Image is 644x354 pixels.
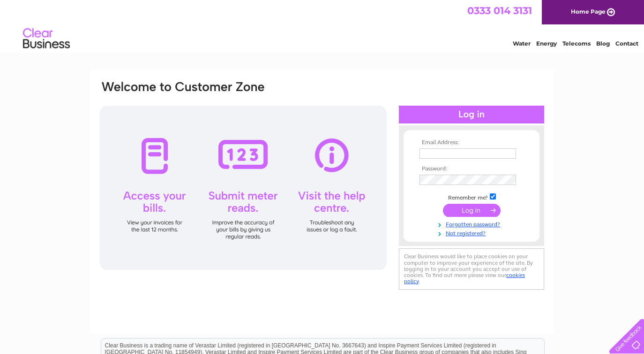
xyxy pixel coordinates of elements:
th: Password: [417,166,526,172]
th: Email Address: [417,139,526,146]
div: Clear Business would like to place cookies on your computer to improve your experience of the sit... [399,248,544,289]
td: Remember me? [417,192,526,201]
input: Submit [443,204,501,217]
a: Not registered? [419,228,526,237]
div: Clear Business is a trading name of Verastar Limited (registered in [GEOGRAPHIC_DATA] No. 3667643... [101,5,544,46]
a: Energy [536,40,557,47]
a: Forgotten password? [419,219,526,228]
a: cookies policy [404,272,525,285]
a: 0333 014 3131 [467,5,532,16]
a: Contact [615,40,638,47]
a: Water [513,40,531,47]
a: Blog [596,40,610,47]
img: logo.png [22,24,70,53]
a: Telecoms [562,40,591,47]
